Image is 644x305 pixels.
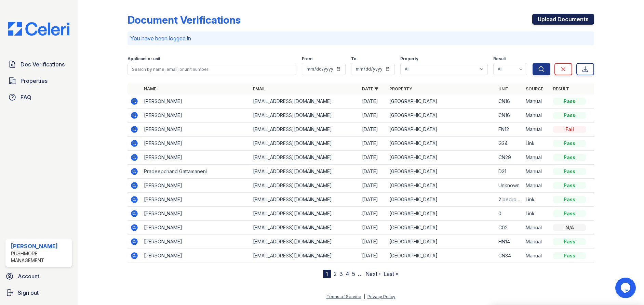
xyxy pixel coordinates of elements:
td: [DATE] [359,137,387,151]
div: Pass [553,210,586,217]
td: [GEOGRAPHIC_DATA] [387,179,496,193]
td: [PERSON_NAME] [141,151,250,165]
td: [GEOGRAPHIC_DATA] [387,137,496,151]
label: Property [400,56,418,62]
td: [DATE] [359,249,387,263]
td: [PERSON_NAME] [141,137,250,151]
td: CN16 [496,109,523,123]
td: [EMAIL_ADDRESS][DOMAIN_NAME] [250,179,359,193]
a: Property [389,86,412,91]
td: HN14 [496,235,523,249]
a: Date ▼ [362,86,378,91]
div: Pass [553,98,586,105]
td: [EMAIL_ADDRESS][DOMAIN_NAME] [250,221,359,235]
td: Manual [523,94,550,109]
td: [EMAIL_ADDRESS][DOMAIN_NAME] [250,165,359,179]
td: 0 [496,207,523,221]
td: [GEOGRAPHIC_DATA] [387,94,496,109]
a: Unit [498,86,509,91]
span: Doc Verifications [21,60,65,68]
a: Last » [384,270,399,277]
td: [DATE] [359,207,387,221]
td: Manual [523,165,550,179]
label: From [302,56,312,62]
a: 2 [334,270,337,277]
td: [GEOGRAPHIC_DATA] [387,193,496,207]
label: To [351,56,357,62]
td: Manual [523,249,550,263]
div: Pass [553,168,586,175]
span: … [358,270,363,278]
td: Link [523,207,550,221]
div: Pass [553,238,586,245]
td: CN29 [496,151,523,165]
a: Next › [365,270,381,277]
button: Sign out [3,286,75,300]
div: N/A [553,224,586,231]
td: [PERSON_NAME] [141,207,250,221]
td: [GEOGRAPHIC_DATA] [387,207,496,221]
td: [PERSON_NAME] [141,109,250,123]
td: GN34 [496,249,523,263]
div: Pass [553,140,586,147]
div: Pass [553,252,586,259]
a: Properties [5,74,72,88]
td: FN12 [496,123,523,137]
a: 3 [339,270,343,277]
td: [GEOGRAPHIC_DATA] [387,221,496,235]
td: Manual [523,109,550,123]
td: [EMAIL_ADDRESS][DOMAIN_NAME] [250,207,359,221]
td: [EMAIL_ADDRESS][DOMAIN_NAME] [250,151,359,165]
td: [DATE] [359,165,387,179]
td: [DATE] [359,221,387,235]
a: Account [3,269,75,283]
input: Search by name, email, or unit number [128,63,296,75]
td: [PERSON_NAME] [141,193,250,207]
td: [DATE] [359,94,387,109]
td: Link [523,137,550,151]
td: [GEOGRAPHIC_DATA] [387,165,496,179]
span: FAQ [21,93,31,101]
td: [GEOGRAPHIC_DATA] [387,109,496,123]
td: [GEOGRAPHIC_DATA] [387,151,496,165]
td: 2 bedrooms [496,193,523,207]
div: [PERSON_NAME] [11,242,69,250]
td: [GEOGRAPHIC_DATA] [387,249,496,263]
td: Pradeepchand Gattamaneni [141,165,250,179]
label: Result [493,56,506,62]
div: Pass [553,112,586,119]
label: Applicant or unit [128,56,160,62]
td: [DATE] [359,123,387,137]
p: You have been logged in [130,34,591,42]
td: Manual [523,235,550,249]
td: [GEOGRAPHIC_DATA] [387,235,496,249]
iframe: chat widget [615,278,637,298]
td: [EMAIL_ADDRESS][DOMAIN_NAME] [250,94,359,109]
td: Manual [523,179,550,193]
td: [EMAIL_ADDRESS][DOMAIN_NAME] [250,109,359,123]
span: Sign out [18,289,39,297]
a: 4 [346,270,349,277]
td: [DATE] [359,193,387,207]
a: FAQ [5,90,72,104]
span: Properties [21,77,48,85]
a: Terms of Service [326,294,361,299]
td: G34 [496,137,523,151]
td: [PERSON_NAME] [141,249,250,263]
td: [EMAIL_ADDRESS][DOMAIN_NAME] [250,249,359,263]
td: [PERSON_NAME] [141,94,250,109]
div: Document Verifications [128,14,241,26]
img: CE_Logo_Blue-a8612792a0a2168367f1c8372b55b34899dd931a85d93a1a3d3e32e68fde9ad4.png [3,22,75,36]
td: D21 [496,165,523,179]
a: Doc Verifications [5,58,72,71]
div: Rushmore Management [11,250,69,264]
td: [DATE] [359,235,387,249]
div: 1 [323,270,331,278]
td: [DATE] [359,109,387,123]
td: [PERSON_NAME] [141,123,250,137]
td: [PERSON_NAME] [141,221,250,235]
td: Manual [523,123,550,137]
div: Pass [553,196,586,203]
td: [GEOGRAPHIC_DATA] [387,123,496,137]
a: Source [526,86,543,91]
